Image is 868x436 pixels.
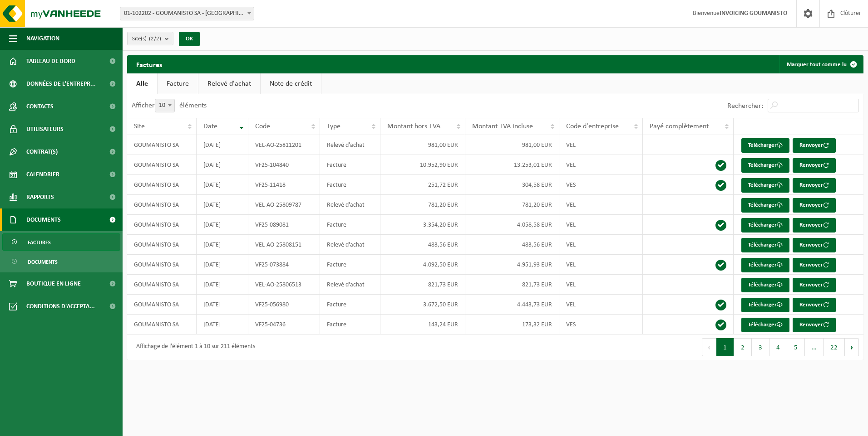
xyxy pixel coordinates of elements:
[793,318,836,332] button: Renvoyer
[197,275,248,295] td: [DATE]
[566,123,619,130] span: Code d'entreprise
[465,155,559,175] td: 13.253,01 EUR
[741,318,789,332] a: Télécharger
[127,215,197,235] td: GOUMANISTO SA
[559,275,643,295] td: VEL
[380,215,465,235] td: 3.354,20 EUR
[127,135,197,155] td: GOUMANISTO SA
[320,295,380,315] td: Facture
[824,338,845,356] button: 22
[741,218,789,233] a: Télécharger
[26,50,75,73] span: Tableau de bord
[197,255,248,275] td: [DATE]
[26,95,54,118] span: Contacts
[380,135,465,155] td: 981,00 EUR
[559,135,643,155] td: VEL
[380,195,465,215] td: 781,20 EUR
[465,255,559,275] td: 4.951,93 EUR
[559,315,643,334] td: VES
[465,295,559,315] td: 4.443,73 EUR
[127,195,197,215] td: GOUMANISTO SA
[26,140,58,163] span: Contrat(s)
[248,155,320,175] td: VF25-104840
[179,32,200,46] button: OK
[149,36,161,42] count: (2/2)
[793,158,836,173] button: Renvoyer
[248,275,320,295] td: VEL-AO-25806513
[127,315,197,334] td: GOUMANISTO SA
[197,295,248,315] td: [DATE]
[155,99,175,112] span: 10
[26,118,64,140] span: Utilisateurs
[320,315,380,334] td: Facture
[741,198,789,213] a: Télécharger
[255,123,270,130] span: Code
[734,338,752,356] button: 2
[132,102,207,109] label: Afficher éléments
[327,123,340,130] span: Type
[716,338,734,356] button: 1
[198,73,260,94] a: Relevé d'achat
[702,338,716,356] button: Previous
[741,178,789,193] a: Télécharger
[320,195,380,215] td: Relevé d'achat
[741,278,789,292] a: Télécharger
[26,163,59,186] span: Calendrier
[197,315,248,334] td: [DATE]
[120,7,254,20] span: 01-102202 - GOUMANISTO SA - ANDENNE
[320,175,380,195] td: Facture
[248,235,320,255] td: VEL-AO-25808151
[28,234,51,251] span: Factures
[248,175,320,195] td: VF25-11418
[158,73,198,94] a: Facture
[380,155,465,175] td: 10.952,90 EUR
[320,135,380,155] td: Relevé d'achat
[380,315,465,334] td: 143,24 EUR
[741,258,789,272] a: Télécharger
[197,195,248,215] td: [DATE]
[248,195,320,215] td: VEL-AO-25809787
[2,253,120,270] a: Documents
[127,175,197,195] td: GOUMANISTO SA
[787,338,805,356] button: 5
[320,215,380,235] td: Facture
[134,123,145,130] span: Site
[127,73,157,94] a: Alle
[741,238,789,252] a: Télécharger
[845,338,859,356] button: Next
[793,138,836,153] button: Renvoyer
[387,123,440,130] span: Montant hors TVA
[741,158,789,173] a: Télécharger
[769,338,787,356] button: 4
[155,99,174,112] span: 10
[248,135,320,155] td: VEL-AO-25811201
[380,175,465,195] td: 251,72 EUR
[559,295,643,315] td: VEL
[465,215,559,235] td: 4.058,58 EUR
[248,255,320,275] td: VF25-073884
[197,175,248,195] td: [DATE]
[380,275,465,295] td: 821,73 EUR
[320,255,380,275] td: Facture
[650,123,709,130] span: Payé complètement
[248,315,320,334] td: VF25-04736
[720,10,787,17] strong: INVOICING GOUMANISTO
[793,218,836,233] button: Renvoyer
[197,135,248,155] td: [DATE]
[197,155,248,175] td: [DATE]
[465,135,559,155] td: 981,00 EUR
[127,55,171,73] h2: Factures
[793,278,836,292] button: Renvoyer
[559,175,643,195] td: VES
[559,255,643,275] td: VEL
[120,7,254,20] span: 01-102202 - GOUMANISTO SA - ANDENNE
[203,123,217,130] span: Date
[132,32,161,46] span: Site(s)
[127,32,173,45] button: Site(s)(2/2)
[26,208,61,231] span: Documents
[793,198,836,213] button: Renvoyer
[26,27,59,50] span: Navigation
[261,73,321,94] a: Note de crédit
[26,295,95,318] span: Conditions d'accepta...
[465,275,559,295] td: 821,73 EUR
